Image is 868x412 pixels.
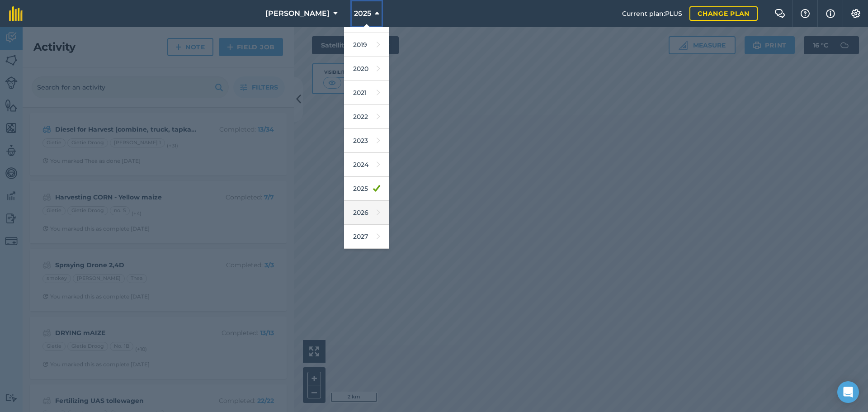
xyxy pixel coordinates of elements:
[344,105,389,129] a: 2022
[265,8,330,19] span: [PERSON_NAME]
[689,6,758,21] a: Change plan
[837,381,859,403] div: Open Intercom Messenger
[344,153,389,177] a: 2024
[344,225,389,249] a: 2027
[622,9,682,19] span: Current plan : PLUS
[850,9,861,18] img: A cog icon
[344,201,389,225] a: 2026
[826,8,835,19] img: svg+xml;base64,PHN2ZyB4bWxucz0iaHR0cDovL3d3dy53My5vcmcvMjAwMC9zdmciIHdpZHRoPSIxNyIgaGVpZ2h0PSIxNy...
[774,9,785,18] img: Two speech bubbles overlapping with the left bubble in the forefront
[354,8,371,19] span: 2025
[344,57,389,81] a: 2020
[9,6,23,21] img: fieldmargin Logo
[344,81,389,105] a: 2021
[344,33,389,57] a: 2019
[800,9,811,18] img: A question mark icon
[344,177,389,201] a: 2025
[344,129,389,153] a: 2023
